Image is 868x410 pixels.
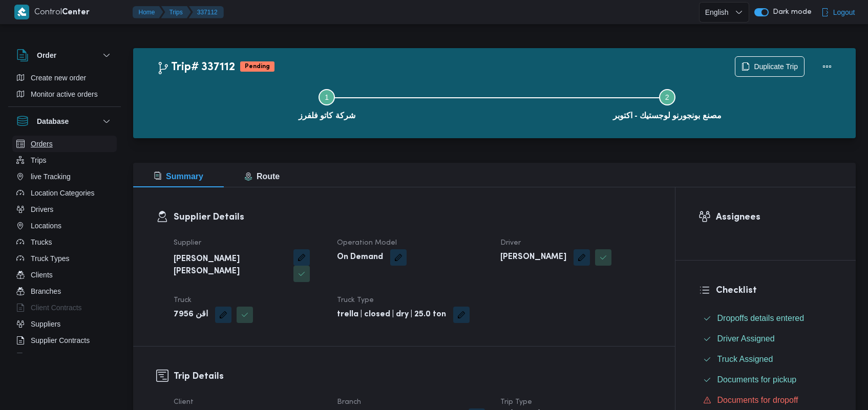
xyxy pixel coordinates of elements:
[8,136,121,357] div: Database
[174,399,194,405] span: Client
[12,185,117,201] button: Location Categories
[12,168,117,185] button: live Tracking
[174,370,652,383] h3: Trip Details
[337,309,446,321] b: trella | closed | dry | 25.0 ton
[12,283,117,299] button: Branches
[665,93,669,101] span: 2
[31,187,95,199] span: Location Categories
[244,172,280,181] span: Route
[699,351,833,368] button: Truck Assigned
[12,218,117,234] button: Locations
[12,201,117,218] button: Drivers
[31,154,47,166] span: Trips
[12,299,117,316] button: Client Contracts
[337,240,397,246] span: Operation Model
[31,269,53,281] span: Clients
[31,220,61,232] span: Locations
[189,6,224,18] button: 337112
[500,240,521,246] span: Driver
[717,333,775,345] span: Driver Assigned
[717,314,805,322] span: Dropoffs details entered
[833,6,855,18] span: Logout
[174,297,192,304] span: Truck
[245,63,270,70] b: Pending
[716,210,833,224] h3: Assignees
[613,110,722,122] span: مصنع بونجورنو لوجستيك - اكتوبر
[500,251,566,264] b: [PERSON_NAME]
[12,250,117,267] button: Truck Types
[699,331,833,347] button: Driver Assigned
[157,77,497,130] button: شركة كاتو فلفرز
[37,49,56,61] h3: Order
[31,203,53,215] span: Drivers
[31,72,86,84] span: Create new order
[717,334,775,343] span: Driver Assigned
[161,6,191,18] button: Trips
[240,61,274,72] span: Pending
[31,170,71,183] span: live Tracking
[154,172,203,181] span: Summary
[62,9,90,16] b: Center
[16,115,113,127] button: Database
[37,115,69,127] h3: Database
[12,316,117,332] button: Suppliers
[717,355,773,363] span: Truck Assigned
[31,351,56,363] span: Devices
[337,399,361,405] span: Branch
[717,394,798,406] span: Documents for dropoff
[337,251,383,264] b: On Demand
[716,284,833,297] h3: Checklist
[157,61,235,74] h2: Trip# 337112
[717,353,773,365] span: Truck Assigned
[174,253,286,278] b: [PERSON_NAME] [PERSON_NAME]
[699,310,833,327] button: Dropoffs details entered
[133,6,163,18] button: Home
[14,5,29,19] img: X8yXhbKr1z7QwAAAABJRU5ErkJggg==
[12,136,117,152] button: Orders
[817,56,837,77] button: Actions
[717,312,805,325] span: Dropoffs details entered
[31,252,69,265] span: Truck Types
[12,86,117,102] button: Monitor active orders
[497,77,838,130] button: مصنع بونجورنو لوجستيك - اكتوبر
[12,267,117,283] button: Clients
[12,234,117,250] button: Trucks
[754,60,798,73] span: Duplicate Trip
[717,375,797,384] span: Documents for pickup
[31,138,53,150] span: Orders
[699,372,833,388] button: Documents for pickup
[31,236,52,248] span: Trucks
[717,374,797,386] span: Documents for pickup
[769,8,812,16] span: Dark mode
[8,70,121,106] div: Order
[12,349,117,365] button: Devices
[299,110,355,122] span: شركة كاتو فلفرز
[31,334,90,347] span: Supplier Contracts
[31,301,82,314] span: Client Contracts
[735,56,805,77] button: Duplicate Trip
[31,318,60,330] span: Suppliers
[174,309,208,321] b: اقن 7956
[325,93,329,101] span: 1
[12,70,117,86] button: Create new order
[16,49,113,61] button: Order
[699,392,833,408] button: Documents for dropoff
[12,152,117,168] button: Trips
[174,240,201,246] span: Supplier
[31,285,61,297] span: Branches
[337,297,374,304] span: Truck Type
[717,396,798,404] span: Documents for dropoff
[817,2,859,23] button: Logout
[174,210,652,224] h3: Supplier Details
[500,399,532,405] span: Trip Type
[31,88,98,100] span: Monitor active orders
[12,332,117,349] button: Supplier Contracts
